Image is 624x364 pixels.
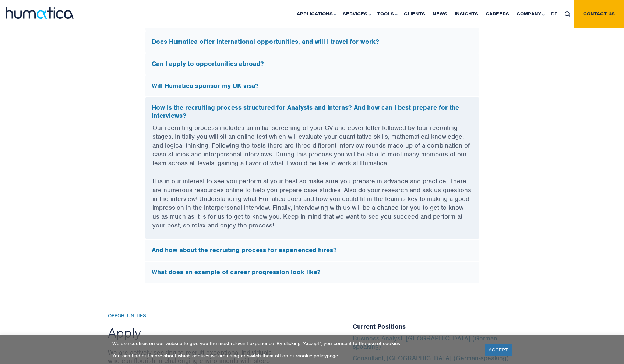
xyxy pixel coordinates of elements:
[152,82,473,90] h5: Will Humatica sponsor my UK visa?
[485,344,512,356] a: ACCEPT
[108,313,279,319] h6: Opportunities
[112,340,476,347] p: We use cookies on our website to give you the most relevant experience. By clicking “Accept”, you...
[152,268,473,276] h5: What does an example of career progression look like?
[108,324,279,341] h2: Apply
[152,123,472,177] p: Our recruiting process includes an initial screening of your CV and cover letter followed by four...
[353,323,517,331] h5: Current Positions
[297,353,327,359] a: cookie policy
[152,246,473,254] h5: And how about the recruiting process for experienced hires?
[152,60,473,68] h5: Can I apply to opportunities abroad?
[565,11,570,17] img: search_icon
[353,334,499,350] a: Business Analyst, [GEOGRAPHIC_DATA] (German-speaking)
[152,104,473,120] h5: How is the recruiting process structured for Analysts and Interns? And how can I best prepare for...
[152,38,473,46] h5: Does Humatica offer international opportunities, and will I travel for work?
[112,353,476,359] p: You can find out more about which cookies we are using or switch them off on our page.
[6,7,74,19] img: logo
[551,11,557,17] span: DE
[152,177,472,239] p: It is in our interest to see you perform at your best so make sure you prepare in advance and pra...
